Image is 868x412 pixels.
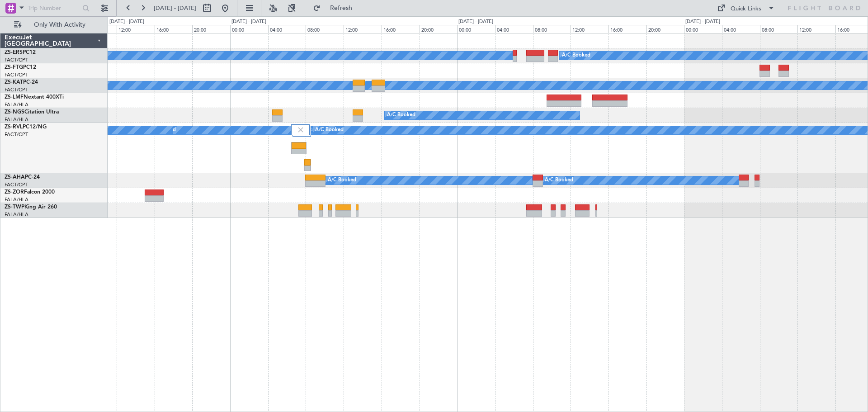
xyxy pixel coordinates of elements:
[5,124,47,130] a: ZS-RVLPC12/NG
[420,25,458,33] div: 20:00
[760,25,798,33] div: 08:00
[5,189,55,195] a: ZS-ZORFalcon 2000
[5,196,28,203] a: FALA/HLA
[231,18,266,26] div: [DATE] - [DATE]
[5,95,24,100] span: ZS-LMF
[382,25,420,33] div: 16:00
[344,25,382,33] div: 12:00
[533,25,571,33] div: 08:00
[5,109,24,115] span: ZS-NGS
[5,116,28,123] a: FALA/HLA
[5,101,28,108] a: FALA/HLA
[571,25,609,33] div: 12:00
[5,175,40,180] a: ZS-AHAPC-24
[609,25,646,33] div: 16:00
[315,123,344,137] div: A/C Booked
[109,18,144,26] div: [DATE] - [DATE]
[5,86,28,93] a: FACT/CPT
[5,204,57,210] a: ZS-TWPKing Air 260
[5,189,24,195] span: ZS-ZOR
[712,1,779,15] button: Quick Links
[117,25,155,33] div: 12:00
[297,126,305,134] img: gray-close.svg
[5,181,28,188] a: FACT/CPT
[5,124,23,130] span: ZS-RVL
[154,4,196,12] span: [DATE] - [DATE]
[5,65,36,70] a: ZS-FTGPC12
[5,80,38,85] a: ZS-KATPC-24
[268,25,306,33] div: 04:00
[192,25,230,33] div: 20:00
[28,1,80,15] input: Trip Number
[387,109,415,122] div: A/C Booked
[5,50,23,55] span: ZS-ERS
[5,50,36,55] a: ZS-ERSPC12
[309,1,363,15] button: Refresh
[5,71,28,78] a: FACT/CPT
[5,57,28,63] a: FACT/CPT
[5,95,64,100] a: ZS-LMFNextant 400XTi
[5,109,59,115] a: ZS-NGSCitation Ultra
[5,131,28,138] a: FACT/CPT
[230,25,268,33] div: 00:00
[797,25,835,33] div: 12:00
[562,49,590,62] div: A/C Booked
[684,25,722,33] div: 00:00
[458,18,493,26] div: [DATE] - [DATE]
[5,204,24,210] span: ZS-TWP
[5,175,25,180] span: ZS-AHA
[545,174,573,187] div: A/C Booked
[685,18,720,26] div: [DATE] - [DATE]
[5,80,23,85] span: ZS-KAT
[328,174,356,187] div: A/C Booked
[322,5,360,11] span: Refresh
[646,25,684,33] div: 20:00
[731,5,761,14] div: Quick Links
[5,65,23,70] span: ZS-FTG
[495,25,533,33] div: 04:00
[5,211,28,218] a: FALA/HLA
[155,25,193,33] div: 16:00
[10,18,98,32] button: Only With Activity
[457,25,495,33] div: 00:00
[722,25,760,33] div: 04:00
[306,25,344,33] div: 08:00
[24,22,95,28] span: Only With Activity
